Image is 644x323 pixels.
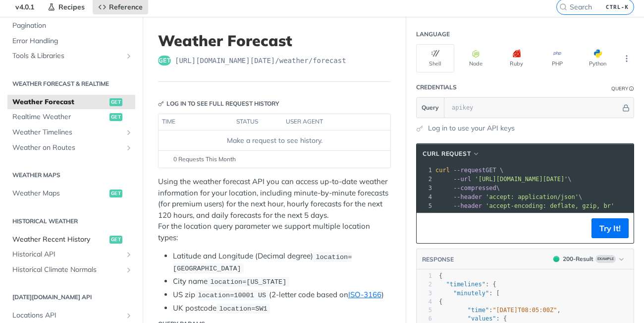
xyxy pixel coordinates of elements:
span: location=10001 US [198,292,266,299]
a: Historical APIShow subpages for Historical API [7,247,135,262]
span: 200 [553,256,559,262]
span: --header [453,202,482,209]
div: Credentials [416,83,457,92]
div: 6 [417,315,432,323]
span: Error Handling [12,36,133,46]
button: Shell [416,44,454,72]
span: 0 Requests This Month [173,155,236,164]
span: GET \ [435,167,503,174]
svg: Search [559,3,567,11]
h2: Weather Maps [7,171,135,180]
div: 4 [417,298,432,306]
span: cURL Request [423,149,471,158]
span: "values" [468,315,496,322]
kbd: CTRL-K [603,2,631,12]
span: \ [435,194,582,200]
button: PHP [538,44,576,72]
button: Show subpages for Historical Climate Normals [125,266,133,274]
div: 1 [417,272,432,280]
button: Ruby [497,44,536,72]
span: get [109,113,122,121]
a: Weather TimelinesShow subpages for Weather Timelines [7,125,135,140]
span: Locations API [12,311,122,321]
a: Weather Forecastget [7,95,135,110]
a: Pagination [7,18,135,33]
p: Using the weather forecast API you can access up-to-date weather information for your location, i... [158,176,391,243]
button: Copy to clipboard [422,221,435,236]
span: '[URL][DOMAIN_NAME][DATE]' [475,176,568,183]
span: --header [453,194,482,200]
a: Weather Recent Historyget [7,232,135,247]
span: get [109,98,122,106]
span: Weather on Routes [12,143,122,153]
div: 3 [417,289,432,298]
span: Reference [109,2,143,11]
span: location=SW1 [219,305,267,313]
button: Show subpages for Tools & Libraries [125,52,133,60]
span: Tools & Libraries [12,51,122,61]
div: Language [416,30,450,39]
svg: Key [158,101,164,107]
span: "minutely" [453,290,489,297]
th: status [233,114,282,130]
a: Weather Mapsget [7,186,135,201]
div: Make a request to see history. [162,135,386,146]
a: Tools & LibrariesShow subpages for Tools & Libraries [7,49,135,64]
button: Show subpages for Weather on Routes [125,144,133,152]
span: --request [453,167,485,174]
span: Weather Recent History [12,235,107,245]
span: 'accept: application/json' [485,194,579,200]
span: Weather Timelines [12,128,122,137]
button: Query [417,98,444,118]
div: Query [611,85,628,92]
span: { [439,272,442,279]
a: Realtime Weatherget [7,110,135,125]
span: "[DATE]T08:05:00Z" [492,307,557,314]
a: Log in to use your API keys [428,123,515,133]
button: Hide [621,103,631,113]
span: Weather Forecast [12,97,107,107]
th: user agent [282,114,371,130]
a: Locations APIShow subpages for Locations API [7,308,135,323]
button: Node [457,44,495,72]
a: Historical Climate NormalsShow subpages for Historical Climate Normals [7,262,135,277]
i: Information [629,86,634,91]
li: US zip (2-letter code based on ) [173,289,391,301]
span: location=[US_STATE] [210,278,286,286]
div: 3 [417,184,433,193]
div: QueryInformation [611,85,634,92]
span: : [ [439,290,500,297]
span: location=[GEOGRAPHIC_DATA] [173,253,352,272]
div: Log in to see full request history [158,99,279,108]
li: UK postcode [173,303,391,314]
span: Realtime Weather [12,112,107,122]
th: time [159,114,233,130]
div: 5 [417,201,433,210]
h2: Historical Weather [7,217,135,226]
svg: More ellipsis [622,54,631,63]
span: { [439,298,442,305]
button: RESPONSE [422,255,454,264]
span: Example [595,255,616,263]
h2: Weather Forecast & realtime [7,79,135,88]
h2: [DATE][DOMAIN_NAME] API [7,293,135,302]
span: 'accept-encoding: deflate, gzip, br' [485,202,614,209]
span: Pagination [12,21,133,31]
button: More Languages [619,51,634,66]
button: cURL Request [419,149,483,159]
span: Historical Climate Normals [12,265,122,275]
div: 2 [417,175,433,184]
span: Weather Maps [12,189,107,198]
a: ISO-3166 [348,290,381,299]
h1: Weather Forecast [158,32,391,50]
button: Python [579,44,617,72]
div: 200 - Result [563,255,593,263]
span: get [109,190,122,197]
a: Weather on RoutesShow subpages for Weather on Routes [7,140,135,155]
button: Show subpages for Locations API [125,312,133,320]
li: City name [173,276,391,287]
span: Query [422,103,439,112]
div: 2 [417,280,432,289]
span: --compressed [453,185,496,192]
span: get [158,56,171,65]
